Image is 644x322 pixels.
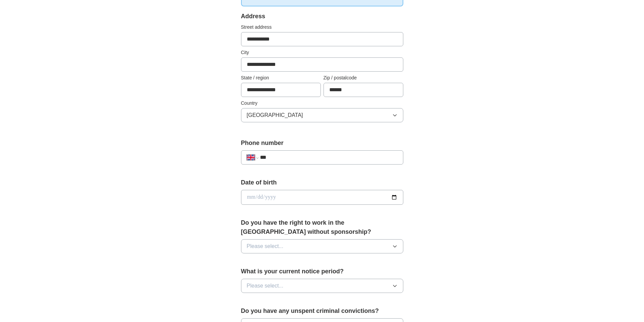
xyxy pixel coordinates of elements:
span: Please select... [247,242,284,250]
span: Please select... [247,282,284,290]
label: City [241,49,403,56]
label: Date of birth [241,178,403,187]
label: What is your current notice period? [241,267,403,276]
button: Please select... [241,279,403,293]
label: Zip / postalcode [324,74,403,81]
label: Do you have the right to work in the [GEOGRAPHIC_DATA] without sponsorship? [241,218,403,237]
span: [GEOGRAPHIC_DATA] [247,111,303,119]
label: State / region [241,74,321,81]
label: Phone number [241,139,403,148]
label: Do you have any unspent criminal convictions? [241,306,403,316]
button: Please select... [241,239,403,253]
label: Country [241,100,403,107]
div: Address [241,12,403,21]
button: [GEOGRAPHIC_DATA] [241,108,403,122]
label: Street address [241,24,403,31]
